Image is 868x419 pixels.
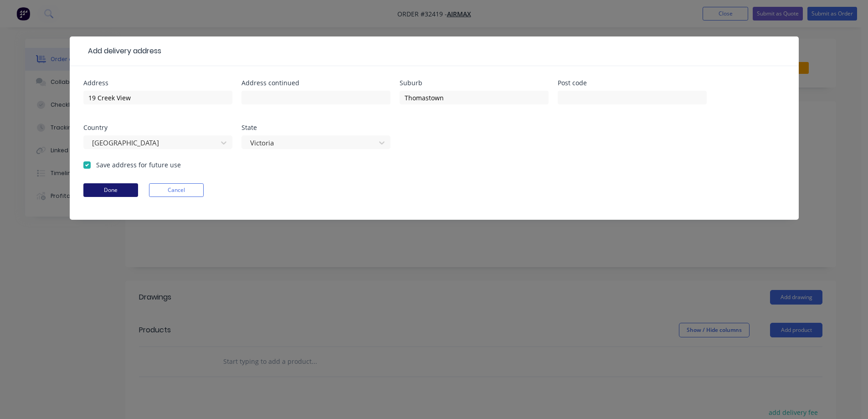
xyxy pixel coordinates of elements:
div: State [241,124,390,131]
div: Post code [558,80,707,86]
button: Cancel [149,183,204,197]
div: Country [83,124,232,131]
label: Save address for future use [96,160,181,170]
div: Add delivery address [83,46,161,57]
div: Address [83,80,232,86]
div: Address continued [241,80,390,86]
button: Done [83,183,138,197]
div: Suburb [400,80,549,86]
